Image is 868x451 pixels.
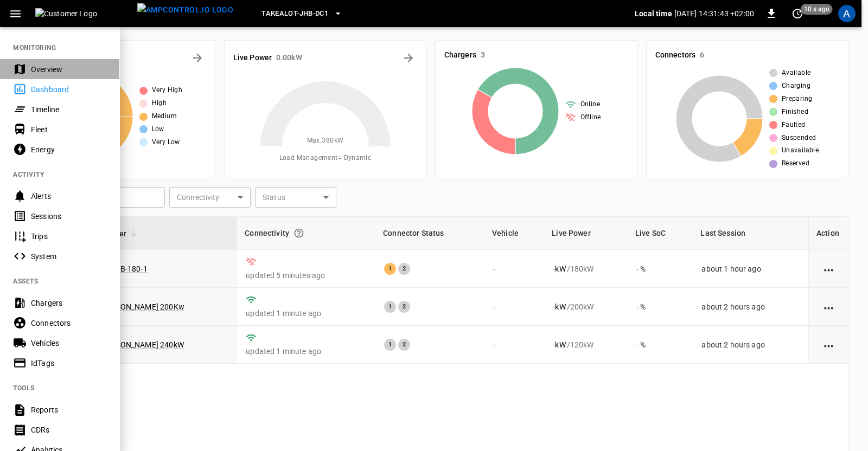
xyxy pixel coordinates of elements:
div: Reports [31,404,106,415]
span: 10 s ago [801,4,833,15]
div: Trips [31,231,106,242]
div: Alerts [31,191,106,202]
div: Overview [31,64,106,75]
img: ampcontrol.io logo [137,3,233,17]
div: Sessions [31,211,106,222]
span: Takealot-JHB-DC1 [261,8,328,20]
div: IdTags [31,358,106,369]
p: [DATE] 14:31:43 +02:00 [674,8,754,19]
div: Chargers [31,298,106,308]
div: Timeline [31,104,106,115]
div: System [31,251,106,262]
div: Connectors [31,318,106,328]
div: Fleet [31,124,106,135]
div: Vehicles [31,338,106,349]
div: profile-icon [838,5,856,22]
p: Local time [635,8,672,19]
div: Dashboard [31,84,106,95]
div: Energy [31,144,106,155]
img: Customer Logo [35,8,133,19]
button: set refresh interval [789,5,806,22]
div: CDRs [31,424,106,435]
